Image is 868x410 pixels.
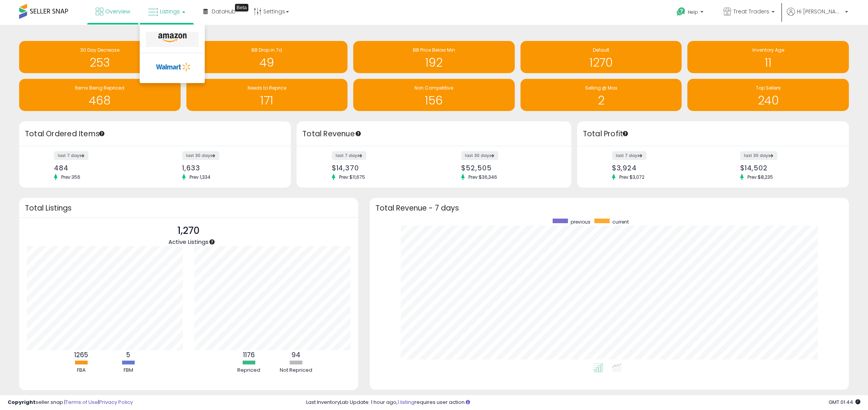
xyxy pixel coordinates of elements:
span: Prev: $3,072 [615,174,648,180]
span: Help [688,9,698,15]
div: FBM [105,367,151,374]
h3: Total Revenue - 7 days [375,205,843,211]
h1: 192 [357,56,511,69]
span: 2025-09-18 01:44 GMT [829,399,860,406]
a: Default 1270 [520,41,682,73]
label: last 30 days [461,151,498,160]
div: seller snap | | [8,399,133,406]
span: Selling @ Max [585,85,617,91]
b: 1265 [74,350,88,359]
h3: Total Profit [583,129,843,139]
a: BB Price Below Min 192 [353,41,515,73]
b: 5 [126,350,130,359]
h1: 11 [691,56,845,69]
label: last 30 days [182,151,219,160]
span: Items Being Repriced [75,85,124,91]
b: 1176 [243,350,255,359]
div: Repriced [226,367,272,374]
h1: 171 [190,94,344,107]
label: last 7 days [612,151,646,160]
h1: 468 [23,94,177,107]
a: 30 Day Decrease 253 [19,41,181,73]
h1: 2 [524,94,678,107]
div: $3,924 [612,164,707,172]
span: Prev: $8,235 [744,174,777,180]
a: Top Sellers 240 [687,79,849,111]
div: Last InventoryLab Update: 1 hour ago, requires user action. [306,399,860,406]
h1: 156 [357,94,511,107]
div: Tooltip anchor [622,130,629,137]
div: Not Repriced [273,367,319,374]
span: Prev: 1,334 [186,174,214,180]
span: Prev: 356 [57,174,84,180]
a: Inventory Age 11 [687,41,849,73]
a: Hi [PERSON_NAME] [787,8,848,25]
div: $14,502 [740,164,835,172]
h1: 49 [190,56,344,69]
h3: Total Ordered Items [25,129,285,139]
span: DataHub [212,8,236,15]
a: 1 listing [398,399,414,406]
div: $14,370 [332,164,428,172]
a: Selling @ Max 2 [520,79,682,111]
strong: Copyright [8,399,36,406]
label: last 7 days [54,151,88,160]
span: Hi [PERSON_NAME] [797,8,843,15]
div: FBA [58,367,104,374]
a: BB Drop in 7d 49 [186,41,348,73]
h3: Total Revenue [302,129,566,139]
div: Tooltip anchor [98,130,105,137]
h1: 240 [691,94,845,107]
span: Inventory Age [752,47,784,53]
span: BB Drop in 7d [251,47,282,53]
span: Overview [105,8,130,15]
a: Items Being Repriced 468 [19,79,181,111]
span: Non Competitive [414,85,453,91]
span: Treat Traders [733,8,769,15]
div: $52,505 [461,164,558,172]
div: Tooltip anchor [209,238,215,245]
p: 1,270 [168,224,209,238]
a: Needs to Reprice 171 [186,79,348,111]
div: Tooltip anchor [235,4,248,11]
span: Top Sellers [756,85,781,91]
span: current [612,219,629,225]
h1: 253 [23,56,177,69]
a: Terms of Use [65,399,98,406]
span: previous [571,219,591,225]
i: Get Help [676,7,686,16]
a: Help [671,1,711,25]
span: Prev: $11,675 [335,174,369,180]
span: Prev: $36,346 [465,174,501,180]
h3: Total Listings [25,205,352,211]
div: Tooltip anchor [355,130,362,137]
label: last 30 days [740,151,777,160]
span: BB Price Below Min [413,47,455,53]
div: 1,633 [182,164,277,172]
label: last 7 days [332,151,366,160]
h1: 1270 [524,56,678,69]
span: Active Listings [168,238,209,246]
i: Click here to read more about un-synced listings. [466,400,470,405]
b: 94 [292,350,300,359]
a: Non Competitive 156 [353,79,515,111]
span: 30 Day Decrease [80,47,119,53]
span: Default [593,47,609,53]
span: Needs to Reprice [248,85,286,91]
div: 484 [54,164,149,172]
a: Privacy Policy [99,399,133,406]
span: Listings [160,8,180,15]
